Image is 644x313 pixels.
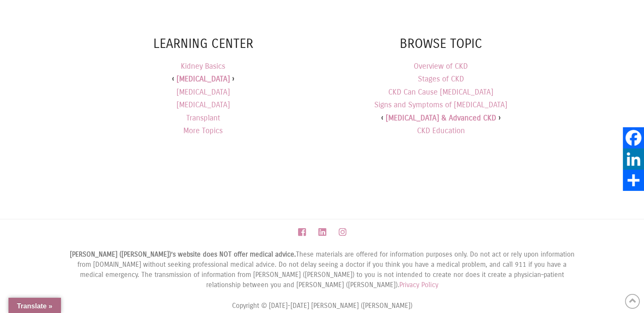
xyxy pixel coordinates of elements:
a: Stages of CKD [418,74,464,84]
a: Privacy Policy [399,281,438,289]
div: Copyright © [DATE]-[DATE] [PERSON_NAME] ([PERSON_NAME]) [68,301,576,311]
a: LinkedIn [318,228,326,237]
a: Back to Top [625,294,640,309]
a: [MEDICAL_DATA] [177,73,230,86]
a: CKD Can Cause [MEDICAL_DATA] [388,87,493,97]
span: Translate » [17,302,53,310]
a: Facebook [298,228,306,237]
a: CKD Education [417,126,465,135]
a: More Topics [183,124,223,137]
a: Transplant [186,112,220,125]
h4: Browse Topic [331,35,550,53]
a: Instagram [339,228,346,237]
h4: Learning Center [94,35,313,53]
a: [MEDICAL_DATA] [177,98,230,112]
a: LinkedIn [623,148,644,170]
a: Facebook [623,127,644,148]
a: [MEDICAL_DATA] [177,86,230,99]
a: Signs and Symptoms of [MEDICAL_DATA] [374,100,507,109]
a: [MEDICAL_DATA] & Advanced CKD [386,113,496,123]
a: Overview of CKD [414,61,468,71]
div: These materials are offered for information purposes only. Do not act or rely upon information fr... [68,249,576,290]
a: Kidney Basics [181,60,225,73]
strong: [PERSON_NAME] ([PERSON_NAME])’s website does NOT offer medical advice. [70,250,296,258]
